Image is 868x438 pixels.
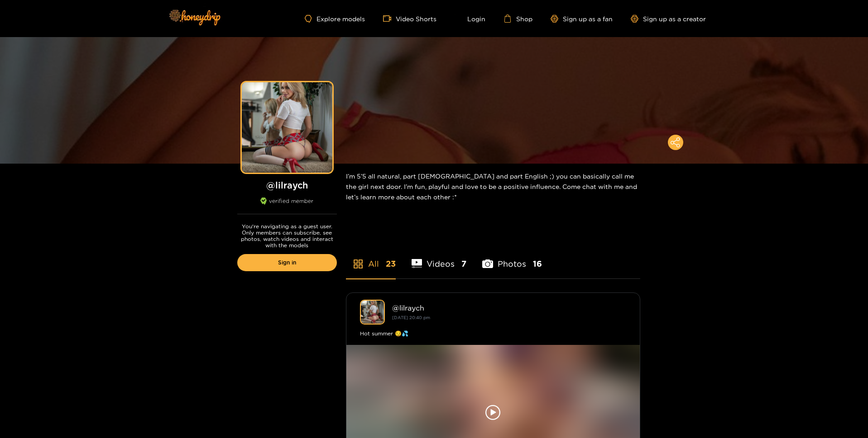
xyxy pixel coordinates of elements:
div: @ lilraych [392,304,626,312]
li: All [346,238,396,278]
span: video-camera [383,14,396,23]
span: 16 [533,258,542,269]
a: Video Shorts [383,14,436,23]
a: Shop [504,14,532,23]
a: Sign up as a creator [631,15,706,23]
a: Sign up as a fan [551,15,613,23]
a: Login [455,14,485,23]
img: lilraych [360,300,385,325]
span: 7 [461,258,466,269]
div: I’m 5’5 all natural, part [DEMOGRAPHIC_DATA] and part English ;) you can basically call me the gi... [346,164,640,209]
p: You're navigating as a guest user. Only members can subscribe, see photos, watch videos and inter... [237,223,337,249]
li: Photos [482,238,542,278]
span: appstore [353,259,364,269]
a: Explore models [305,15,364,23]
li: Videos [412,238,467,278]
h1: @ lilraych [237,179,337,191]
span: 23 [386,258,396,269]
a: Sign in [237,254,337,271]
div: verified member [237,198,337,214]
div: Hot summer 😏💦 [360,329,626,338]
small: [DATE] 20:40 pm [392,315,430,320]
